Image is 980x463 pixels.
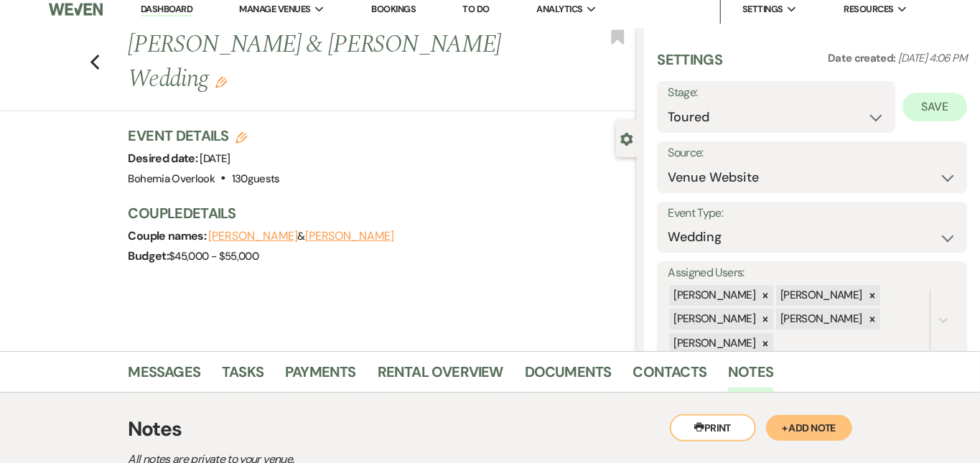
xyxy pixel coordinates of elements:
[669,285,757,306] div: [PERSON_NAME]
[129,126,280,146] h3: Event Details
[378,360,503,392] a: Rental Overview
[285,360,356,392] a: Payments
[129,151,200,166] span: Desired date:
[209,230,298,242] button: [PERSON_NAME]
[776,285,864,306] div: [PERSON_NAME]
[728,360,773,392] a: Notes
[668,83,884,103] label: Stage:
[305,230,394,242] button: [PERSON_NAME]
[668,203,956,224] label: Event Type:
[536,2,582,17] span: Analytics
[525,360,612,392] a: Documents
[129,414,852,444] h3: Notes
[129,228,209,243] span: Couple names:
[129,203,623,223] h3: Couple Details
[669,333,757,354] div: [PERSON_NAME]
[209,229,394,243] span: &
[776,309,864,329] div: [PERSON_NAME]
[669,309,757,329] div: [PERSON_NAME]
[200,151,230,166] span: [DATE]
[141,3,192,17] a: Dashboard
[633,360,707,392] a: Contacts
[742,2,783,17] span: Settings
[844,2,893,17] span: Resources
[668,143,956,164] label: Source:
[232,172,280,186] span: 130 guests
[898,51,967,65] span: [DATE] 4:06 PM
[371,3,416,15] a: Bookings
[222,360,263,392] a: Tasks
[828,51,898,65] span: Date created:
[239,2,310,17] span: Manage Venues
[668,263,956,284] label: Assigned Users:
[129,360,201,392] a: Messages
[657,50,722,81] h3: Settings
[463,3,490,15] a: To Do
[620,131,633,145] button: Close lead details
[129,28,530,96] h1: [PERSON_NAME] & [PERSON_NAME] Wedding
[670,414,756,441] button: Print
[129,172,215,186] span: Bohemia Overlook
[129,248,169,263] span: Budget:
[902,93,967,121] button: Save
[215,75,227,88] button: Edit
[766,415,852,441] button: + Add Note
[169,249,258,263] span: $45,000 - $55,000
